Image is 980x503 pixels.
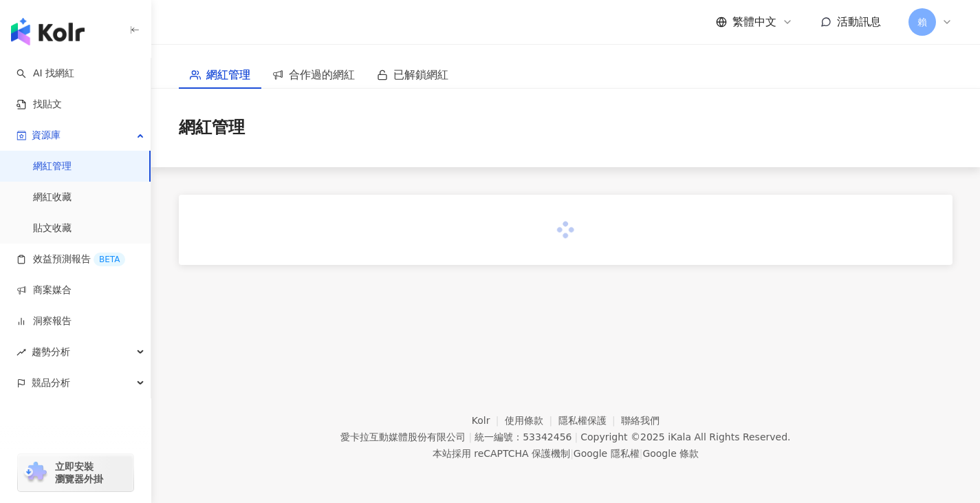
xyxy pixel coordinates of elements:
a: 使用條款 [505,415,558,426]
span: | [570,448,574,459]
span: | [640,448,643,459]
a: 網紅管理 [33,160,72,173]
span: 資源庫 [32,120,61,151]
a: 商案媒合 [17,283,72,297]
img: chrome extension [22,462,49,484]
span: 立即安裝 瀏覽器外掛 [55,460,103,485]
span: 活動訊息 [837,15,881,28]
div: 愛卡拉互動媒體股份有限公司 [340,431,466,442]
span: rise [17,347,26,357]
a: 效益預測報告BETA [17,253,125,266]
a: 洞察報告 [17,314,72,328]
a: 找貼文 [17,98,62,111]
span: 網紅管理 [206,66,250,83]
span: 賴 [917,14,927,30]
a: Google 條款 [642,448,699,459]
span: | [468,431,472,442]
a: 聯絡我們 [621,415,660,426]
a: iKala [668,431,691,442]
span: 本站採用 reCAPTCHA 保護機制 [433,445,699,462]
div: Copyright © 2025 All Rights Reserved. [580,431,790,442]
span: 已解鎖網紅 [393,66,448,83]
a: 網紅收藏 [33,191,72,204]
span: 競品分析 [32,367,70,398]
a: searchAI 找網紅 [17,67,74,81]
div: 統一編號：53342456 [475,431,571,442]
a: Kolr [472,415,505,426]
span: 合作過的網紅 [289,66,355,83]
img: logo [11,18,85,45]
span: | [574,431,578,442]
span: 繁體中文 [732,14,776,30]
span: 趨勢分析 [32,336,70,367]
span: 網紅管理 [179,116,245,140]
a: 貼文收藏 [33,222,72,235]
a: Google 隱私權 [574,448,640,459]
a: 隱私權保護 [558,415,622,426]
a: chrome extension立即安裝 瀏覽器外掛 [18,454,133,491]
